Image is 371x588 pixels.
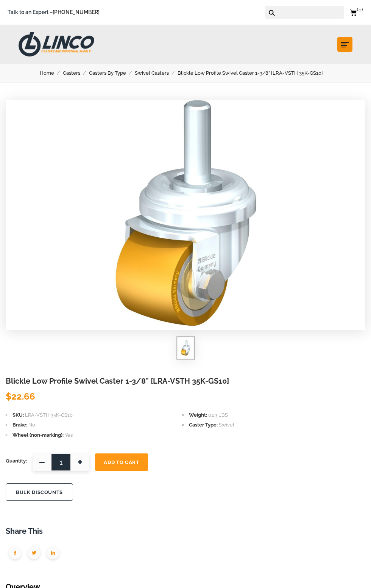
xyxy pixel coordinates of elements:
span: Quantity [6,453,27,469]
span: Weight [189,412,207,418]
span: Add To Cart [104,459,139,465]
span: No [28,422,35,428]
span: Swivel [219,422,234,428]
span: Wheel (non-marking) [12,432,64,438]
span: 0.23 LBS [208,412,228,418]
a: Casters By Type [89,69,135,77]
span: Brake [12,422,27,428]
button: BULK DISCOUNTS [6,483,73,501]
input: Search [277,6,344,19]
img: group-1951.png [44,544,62,563]
img: group-1950.png [6,544,25,563]
img: Blickle Low Profile Swivel Caster 1-3/8" [LRA-VSTH 35K-GS10] [181,340,190,356]
a: Home [40,69,63,77]
span: LRA-VSTH 35K-GS10 [25,412,73,418]
img: group-1949.png [25,544,44,563]
span: Talk to an Expert – [8,8,100,17]
span: + [70,453,89,471]
button: Add To Cart [95,453,148,471]
img: Blickle Low Profile Swivel Caster 1-3/8" [LRA-VSTH 35K-GS10] [114,100,257,327]
a: Blickle Low Profile Swivel Caster 1-3/8" [LRA-VSTH 35K-GS10] [178,69,332,77]
span: Caster Type [189,422,218,428]
h3: Share This [6,526,365,537]
a: Casters [63,69,89,77]
span: Yes [65,432,73,438]
span: $22.66 [6,391,35,402]
img: LINCO CASTERS & INDUSTRIAL SUPPLY [19,32,94,56]
span: SKU [12,412,24,418]
h1: Blickle Low Profile Swivel Caster 1-3/8" [LRA-VSTH 35K-GS10] [6,376,365,387]
a: Swivel Casters [135,69,178,77]
a: 0 [350,8,363,17]
span: — [33,453,51,471]
span: 0 [357,7,363,13]
a: [PHONE_NUMBER] [53,9,100,15]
